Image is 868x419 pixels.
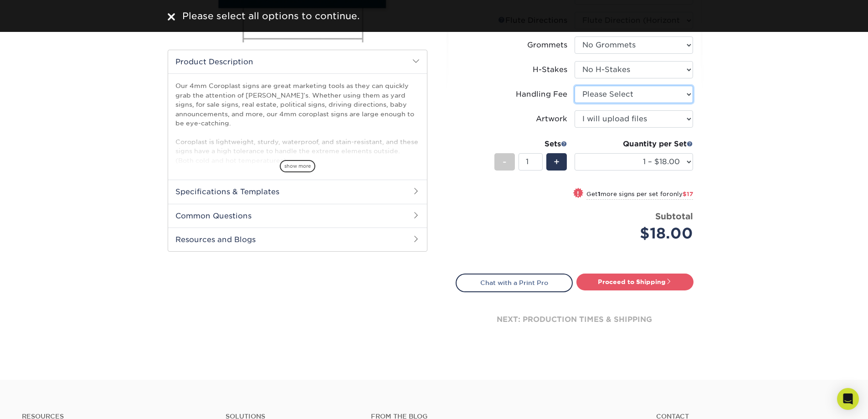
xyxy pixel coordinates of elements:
[2,391,77,416] iframe: Google Customer Reviews
[503,155,507,169] span: -
[669,191,693,197] span: only
[168,204,427,228] h2: Common Questions
[837,388,859,410] div: Open Intercom Messenger
[494,139,567,150] div: Sets
[536,114,567,124] div: Artwork
[655,211,693,221] strong: Subtotal
[456,274,573,292] a: Chat with a Print Pro
[168,228,427,251] h2: Resources and Blogs
[577,189,579,198] span: !
[575,139,693,150] div: Quantity per Set
[280,160,315,172] span: show more
[175,81,420,314] p: Our 4mm Coroplast signs are great marketing tools as they can quickly grab the attention of [PERS...
[581,222,693,244] div: $18.00
[598,191,601,197] strong: 1
[586,191,693,200] small: Get more signs per set for
[554,155,560,169] span: +
[516,89,567,100] div: Handling Fee
[576,274,693,290] a: Proceed to Shipping
[168,13,175,21] img: close
[527,40,567,51] div: Grommets
[683,191,693,197] span: $17
[168,50,427,73] h2: Product Description
[533,64,567,75] div: H-Stakes
[168,180,427,203] h2: Specifications & Templates
[182,10,360,21] span: Please select all options to continue.
[456,292,693,347] div: next: production times & shipping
